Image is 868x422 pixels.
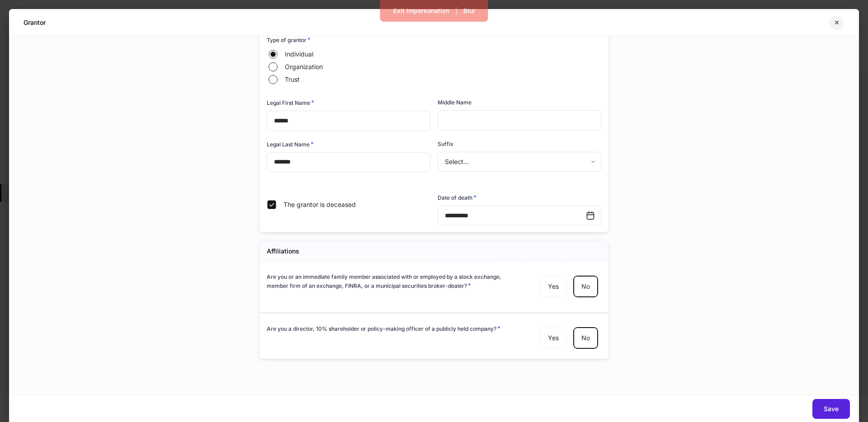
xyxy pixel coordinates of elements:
h6: Suffix [438,140,453,148]
span: Individual [285,50,313,59]
h5: Grantor [24,18,46,27]
div: Blur [463,8,475,14]
div: Save [824,406,839,412]
div: Select... [438,152,601,172]
h6: Middle Name [438,98,472,107]
span: Organization [285,62,323,71]
div: Exit Impersonation [393,8,449,14]
h6: Legal Last Name [267,140,314,149]
h5: Affiliations [267,247,299,256]
span: The grantor is deceased [283,200,356,209]
h6: Are you or an immediate family member associated with or employed by a stock exchange, member fir... [267,272,519,290]
h6: Legal First Name [267,98,314,107]
span: Trust [285,75,300,84]
h6: Are you a director, 10% shareholder or policy-making officer of a publicly held company? [267,324,500,333]
h6: Date of death [438,193,476,202]
button: Save [812,399,850,419]
h6: Type of grantor [267,35,311,44]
